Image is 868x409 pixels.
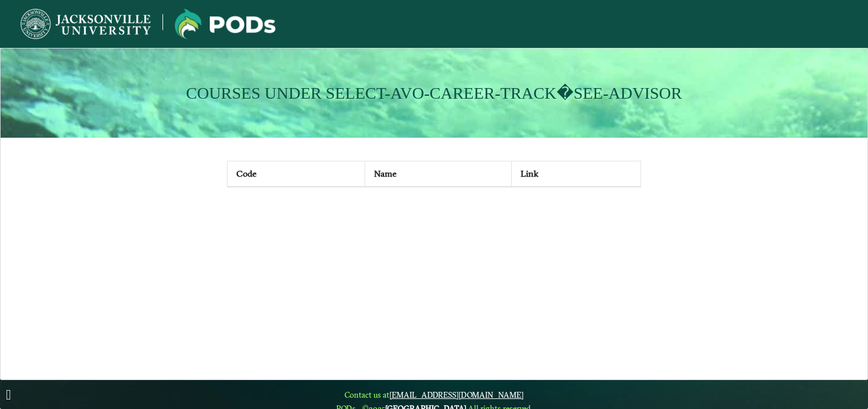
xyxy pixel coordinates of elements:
[11,83,857,103] h2: Courses under select-avo-career-track�see-advisor
[336,390,532,400] span: Contact us at
[512,161,641,187] th: Link
[175,9,275,39] img: Jacksonville University logo
[365,161,512,187] th: Name
[389,390,524,400] a: [EMAIL_ADDRESS][DOMAIN_NAME]
[227,161,365,187] th: Code
[21,9,151,39] img: Jacksonville University logo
